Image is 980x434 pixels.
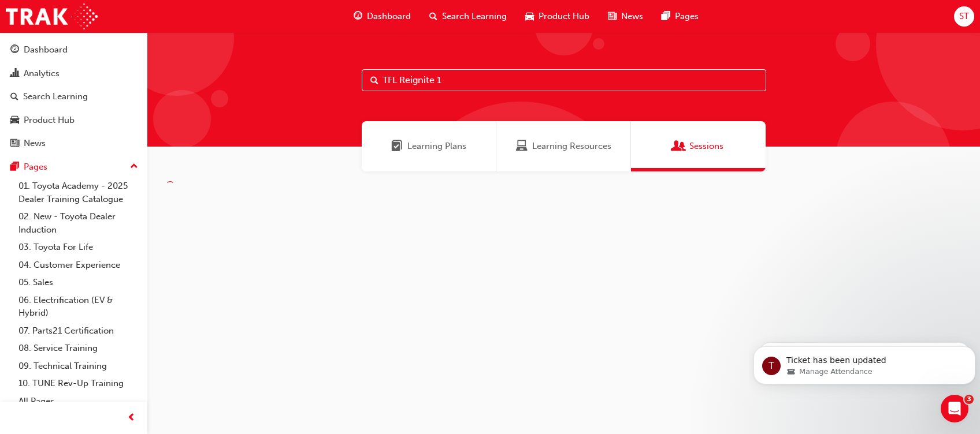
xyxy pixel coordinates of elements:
[496,121,631,171] a: Learning ResourcesLearning Resources
[532,140,611,153] span: Learning Resources
[14,291,143,322] a: 06. Electrification (EV & Hybrid)
[14,322,143,340] a: 07. Parts21 Certification
[10,69,19,79] span: chart-icon
[10,162,19,173] span: pages-icon
[5,63,143,84] a: Analytics
[24,43,68,57] div: Dashboard
[370,74,378,87] span: Search
[127,411,136,425] span: prev-icon
[14,392,143,410] a: All Pages
[354,9,362,24] span: guage-icon
[442,10,507,23] span: Search Learning
[24,160,47,174] div: Pages
[608,9,617,24] span: news-icon
[689,140,723,153] span: Sessions
[14,208,143,238] a: 02. New - Toyota Dealer Induction
[14,357,143,375] a: 09. Technical Training
[5,133,143,154] a: News
[954,6,974,27] button: ST
[14,375,143,392] a: 10. TUNE Rev-Up Training
[516,5,599,28] a: car-iconProduct Hub
[407,140,466,153] span: Learning Plans
[5,37,143,156] button: DashboardAnalyticsSearch LearningProduct HubNews
[344,5,420,28] a: guage-iconDashboard
[14,274,143,291] a: 05. Sales
[652,5,708,28] a: pages-iconPages
[362,69,766,91] input: Search...
[673,140,685,153] span: Sessions
[130,159,138,174] span: up-icon
[362,121,496,171] a: Learning PlansLearning Plans
[959,10,969,23] span: ST
[941,395,968,422] iframe: Intercom live chat
[5,86,143,107] a: Search Learning
[631,121,766,171] a: SessionsSessions
[367,10,411,23] span: Dashboard
[964,395,974,404] span: 3
[516,140,528,153] span: Learning Resources
[5,156,143,178] button: Pages
[5,110,143,131] a: Product Hub
[23,90,88,103] div: Search Learning
[14,256,143,274] a: 04. Customer Experience
[749,322,980,403] iframe: Intercom notifications message
[675,10,699,23] span: Pages
[14,238,143,256] a: 03. Toyota For Life
[10,92,18,102] span: search-icon
[525,9,534,24] span: car-icon
[24,114,75,127] div: Product Hub
[24,67,60,80] div: Analytics
[599,5,652,28] a: news-iconNews
[10,115,19,126] span: car-icon
[420,5,516,28] a: search-iconSearch Learning
[429,9,437,24] span: search-icon
[14,177,143,208] a: 01. Toyota Academy - 2025 Dealer Training Catalogue
[539,10,589,23] span: Product Hub
[391,140,403,153] span: Learning Plans
[621,10,643,23] span: News
[10,45,19,55] span: guage-icon
[24,137,46,150] div: News
[6,3,98,29] img: Trak
[662,9,670,24] span: pages-icon
[5,39,143,61] a: Dashboard
[14,339,143,357] a: 08. Service Training
[10,139,19,149] span: news-icon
